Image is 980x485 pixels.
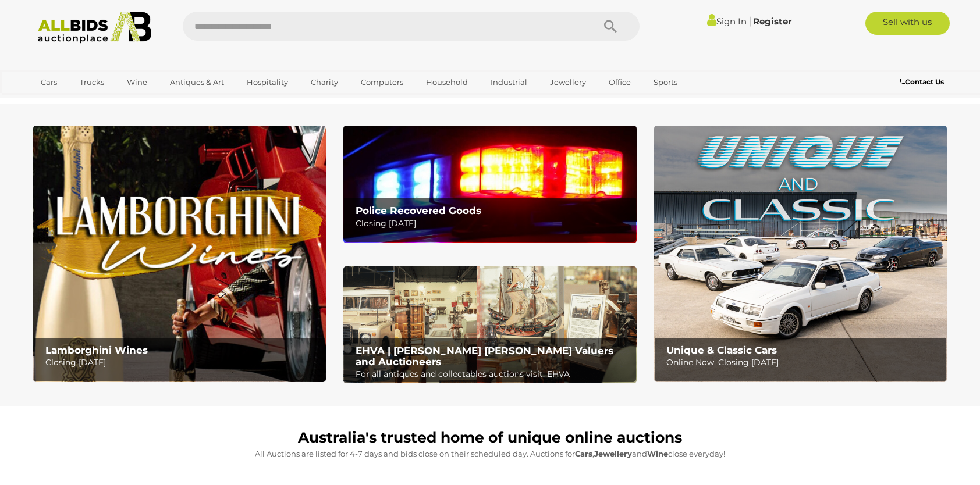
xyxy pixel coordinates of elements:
p: All Auctions are listed for 4-7 days and bids close on their scheduled day. Auctions for , and cl... [39,447,941,461]
img: EHVA | Evans Hastings Valuers and Auctioneers [343,266,636,384]
strong: Wine [647,449,668,458]
strong: Cars [575,449,592,458]
a: Industrial [483,73,535,92]
a: Charity [303,73,346,92]
a: Register [753,16,791,27]
a: Sign In [707,16,747,27]
a: Sports [646,73,685,92]
img: Lamborghini Wines [33,126,326,382]
p: Closing [DATE] [45,355,319,370]
a: Police Recovered Goods Police Recovered Goods Closing [DATE] [343,126,636,243]
img: Unique & Classic Cars [654,126,947,382]
strong: Jewellery [594,449,632,458]
a: Sell with us [865,12,950,35]
a: Computers [353,73,411,92]
h1: Australia's trusted home of unique online auctions [39,430,941,446]
a: Hospitality [239,73,296,92]
p: For all antiques and collectables auctions visit: EHVA [356,367,630,381]
button: Search [581,12,640,41]
b: Contact Us [900,77,944,86]
b: EHVA | [PERSON_NAME] [PERSON_NAME] Valuers and Auctioneers [356,345,613,368]
a: Wine [119,73,155,92]
p: Closing [DATE] [356,216,630,231]
a: EHVA | Evans Hastings Valuers and Auctioneers EHVA | [PERSON_NAME] [PERSON_NAME] Valuers and Auct... [343,266,636,384]
a: Trucks [72,73,112,92]
b: Lamborghini Wines [45,344,148,356]
b: Unique & Classic Cars [666,344,777,356]
a: Household [418,73,475,92]
a: Jewellery [542,73,594,92]
a: Antiques & Art [162,73,232,92]
p: Online Now, Closing [DATE] [666,355,940,370]
a: Unique & Classic Cars Unique & Classic Cars Online Now, Closing [DATE] [654,126,947,382]
b: Police Recovered Goods [356,205,481,216]
span: | [748,15,751,27]
img: Allbids.com.au [31,12,158,44]
img: Police Recovered Goods [343,126,636,243]
a: Contact Us [900,76,947,88]
a: [GEOGRAPHIC_DATA] [33,92,131,111]
a: Office [601,73,638,92]
a: Lamborghini Wines Lamborghini Wines Closing [DATE] [33,126,326,382]
a: Cars [33,73,65,92]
